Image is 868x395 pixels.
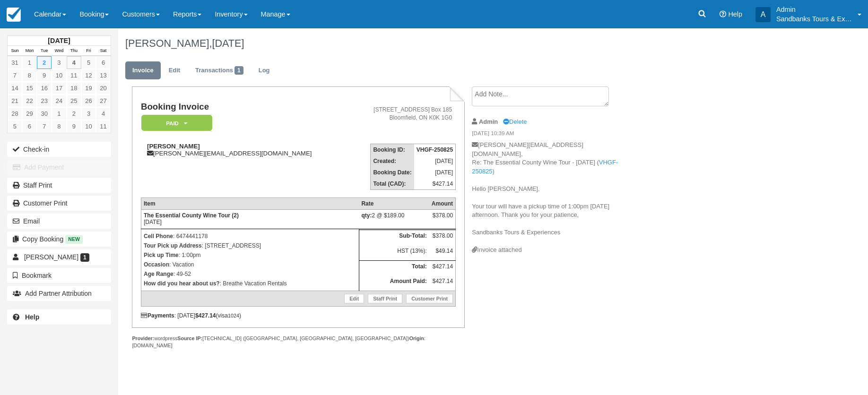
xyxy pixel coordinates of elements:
[144,269,356,279] p: : 49-52
[81,120,96,133] a: 10
[22,107,37,120] a: 29
[414,167,456,178] td: [DATE]
[359,260,429,275] th: Total:
[37,107,52,120] a: 30
[37,69,52,82] a: 9
[344,294,364,303] a: Edit
[472,246,631,255] div: Invoice attached
[141,198,359,210] th: Item
[429,245,456,260] td: $49.14
[22,69,37,82] a: 8
[141,312,456,319] div: : [DATE] (visa )
[125,38,762,49] h1: [PERSON_NAME],
[7,309,111,325] a: Help
[141,210,359,229] td: [DATE]
[25,313,39,321] b: Help
[67,56,81,69] a: 4
[432,212,453,226] div: $378.00
[52,56,66,69] a: 3
[141,115,212,131] em: Paid
[776,14,852,24] p: Sandbanks Tours & Experiences
[8,107,22,120] a: 28
[252,61,277,80] a: Log
[8,46,22,56] th: Sun
[144,232,356,241] p: : 6474441178
[37,82,52,94] a: 16
[479,118,498,125] strong: Admin
[141,102,350,112] h1: Booking Invoice
[359,198,429,210] th: Rate
[52,120,66,133] a: 8
[144,241,356,250] p: : [STREET_ADDRESS]
[8,94,22,107] a: 21
[144,271,174,277] strong: Age Range
[7,8,21,22] img: checkfront-main-nav-mini-logo.png
[67,46,81,56] th: Thu
[52,94,66,107] a: 24
[144,279,356,288] p: : Breathe Vacation Rentals
[7,214,111,229] button: Email
[8,120,22,133] a: 5
[429,260,456,275] td: $427.14
[22,56,37,69] a: 1
[125,61,161,80] a: Invoice
[371,167,414,178] th: Booking Date:
[472,159,618,175] a: VHGF-250825
[22,82,37,94] a: 15
[368,294,402,303] a: Staff Print
[37,120,52,133] a: 7
[195,312,216,319] strong: $427.14
[96,56,111,69] a: 6
[8,56,22,69] a: 31
[776,5,852,14] p: Admin
[96,46,111,56] th: Sat
[720,11,726,17] i: Help
[414,178,456,190] td: $427.14
[354,106,452,122] address: [STREET_ADDRESS] Box 185 Bloomfield, ON K0K 1G0
[65,235,83,243] span: New
[359,210,429,229] td: 2 @ $189.00
[406,294,453,303] a: Customer Print
[67,94,81,107] a: 25
[429,198,456,210] th: Amount
[144,233,173,240] strong: Cell Phone
[22,46,37,56] th: Mon
[212,37,244,49] span: [DATE]
[48,37,70,44] strong: [DATE]
[144,280,220,287] strong: How did you hear about us?
[52,69,66,82] a: 10
[141,143,350,157] div: [PERSON_NAME][EMAIL_ADDRESS][DOMAIN_NAME]
[472,141,631,246] p: [PERSON_NAME][EMAIL_ADDRESS][DOMAIN_NAME], Re: The Essential County Wine Tour - [DATE] ( ) Hello ...
[7,142,111,157] button: Check-in
[162,61,187,80] a: Edit
[429,230,456,245] td: $378.00
[371,144,414,156] th: Booking ID:
[52,107,66,120] a: 1
[8,69,22,82] a: 7
[81,69,96,82] a: 12
[359,245,429,260] td: HST (13%):
[22,94,37,107] a: 22
[7,160,111,175] button: Add Payment
[67,82,81,94] a: 18
[7,268,111,283] button: Bookmark
[37,94,52,107] a: 23
[52,46,66,56] th: Wed
[141,312,174,319] strong: Payments
[234,66,243,75] span: 1
[67,69,81,82] a: 11
[371,178,414,190] th: Total (CAD):
[81,82,96,94] a: 19
[429,275,456,291] td: $427.14
[67,120,81,133] a: 9
[81,56,96,69] a: 5
[22,120,37,133] a: 6
[37,56,52,69] a: 2
[144,252,179,258] strong: Pick up Time
[188,61,251,80] a: Transactions1
[147,143,200,150] strong: [PERSON_NAME]
[228,313,239,318] small: 1024
[96,120,111,133] a: 11
[472,129,631,140] em: [DATE] 10:39 AM
[132,335,154,341] strong: Provider:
